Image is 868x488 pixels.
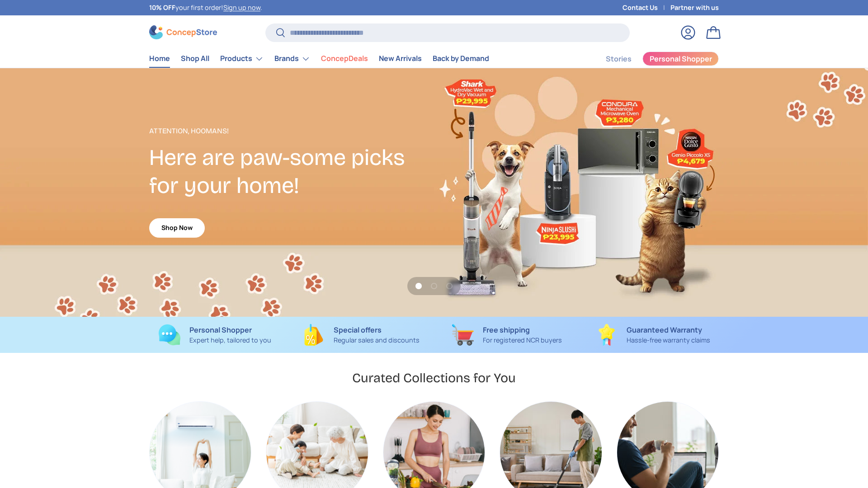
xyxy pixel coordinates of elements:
nav: Secondary [584,50,719,68]
h2: Here are paw-some picks for your home! [149,144,434,200]
p: Regular sales and discounts [334,335,420,345]
span: Personal Shopper [650,55,712,62]
img: ConcepStore [149,25,217,39]
a: Sign up now [223,3,260,12]
a: Home [149,50,170,67]
p: Expert help, tailored to you [189,335,271,345]
a: New Arrivals [379,50,422,67]
p: Hassle-free warranty claims [627,335,710,345]
a: Products [220,50,264,68]
a: Special offers Regular sales and discounts [295,324,427,346]
a: Shop All [181,50,209,67]
a: Free shipping For registered NCR buyers [441,324,573,346]
strong: 10% OFF [149,3,175,12]
a: Shop Now [149,218,205,238]
strong: Personal Shopper [189,325,252,335]
strong: Special offers [334,325,382,335]
a: Personal Shopper [642,52,719,66]
summary: Products [215,50,269,68]
summary: Brands [269,50,316,68]
a: ConcepDeals [321,50,368,67]
p: Attention, Hoomans! [149,126,434,136]
strong: Guaranteed Warranty [627,325,702,335]
strong: Free shipping [483,325,530,335]
a: Personal Shopper Expert help, tailored to you [149,324,281,346]
a: Guaranteed Warranty Hassle-free warranty claims [587,324,719,346]
p: For registered NCR buyers [483,335,562,345]
a: Brands [274,50,310,68]
a: Contact Us [623,3,670,13]
h2: Curated Collections for You [352,370,516,386]
nav: Primary [149,50,489,68]
p: your first order! . [149,3,262,13]
a: Partner with us [670,3,719,13]
a: Stories [606,50,632,68]
a: Back by Demand [433,50,489,67]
